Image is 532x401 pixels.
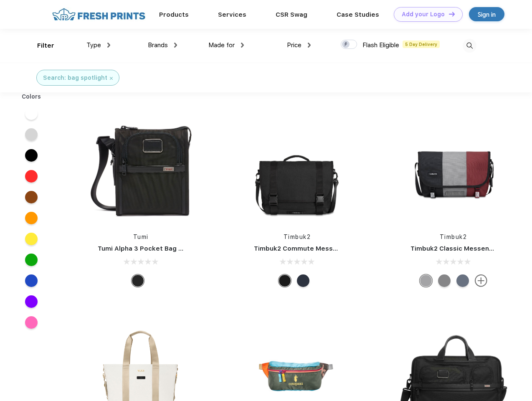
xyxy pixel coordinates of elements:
[107,43,110,48] img: dropdown.png
[398,113,509,224] img: func=resize&h=266
[469,7,504,21] a: Sign in
[174,43,177,48] img: dropdown.png
[463,39,476,53] img: desktop_search.svg
[456,274,469,287] div: Eco Lightbeam
[208,41,235,49] span: Made for
[449,12,455,16] img: DT
[420,274,432,287] div: Eco Rind Pop
[43,74,107,82] div: Search: bag spotlight
[284,233,311,240] a: Timbuk2
[241,113,352,224] img: func=resize&h=266
[133,233,149,240] a: Tumi
[110,77,113,80] img: filter_cancel.svg
[475,274,487,287] img: more.svg
[85,113,196,224] img: func=resize&h=266
[86,41,101,49] span: Type
[362,41,399,49] span: Flash Eligible
[403,41,440,48] span: 5 Day Delivery
[50,7,148,22] img: fo%20logo%202.webp
[402,11,445,18] div: Add your Logo
[15,92,48,101] div: Colors
[159,11,189,18] a: Products
[440,233,467,240] a: Timbuk2
[37,41,54,51] div: Filter
[254,245,366,252] a: Timbuk2 Commute Messenger Bag
[98,245,195,252] a: Tumi Alpha 3 Pocket Bag Small
[308,43,311,48] img: dropdown.png
[478,10,496,19] div: Sign in
[438,274,451,287] div: Eco Gunmetal
[287,41,301,49] span: Price
[132,274,144,287] div: Black
[297,274,309,287] div: Eco Nautical
[241,43,244,48] img: dropdown.png
[148,41,168,49] span: Brands
[410,245,514,252] a: Timbuk2 Classic Messenger Bag
[279,274,291,287] div: Eco Black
